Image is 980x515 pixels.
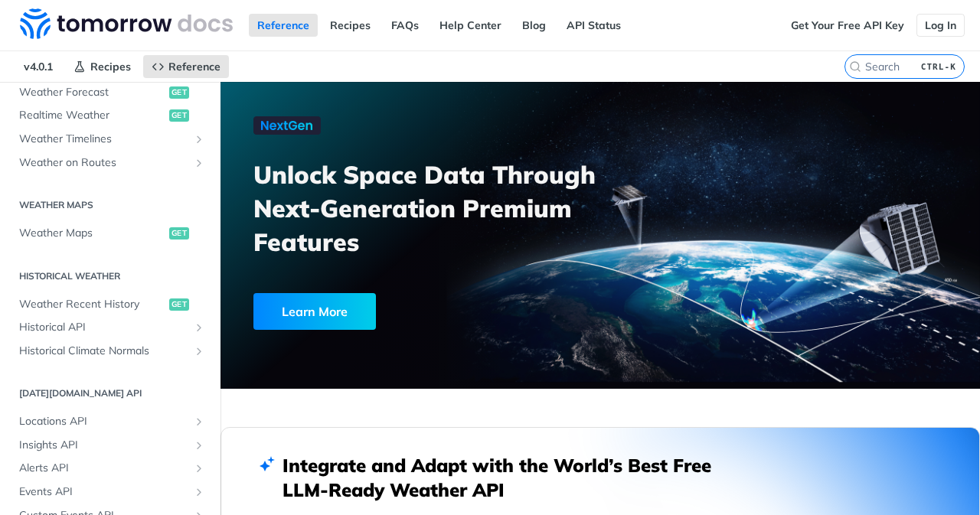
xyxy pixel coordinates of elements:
[11,434,209,457] a: Insights APIShow subpages for Insights API
[168,60,220,73] span: Reference
[19,108,165,123] span: Realtime Weather
[11,316,209,339] a: Historical APIShow subpages for Historical API
[11,222,209,245] a: Weather Mapsget
[20,8,233,39] img: Tomorrow.io Weather API Docs
[514,14,554,37] a: Blog
[193,486,205,498] button: Show subpages for Events API
[19,344,189,359] span: Historical Climate Normals
[19,85,165,100] span: Weather Forecast
[193,416,205,428] button: Show subpages for Locations API
[782,14,913,37] a: Get Your Free API Key
[193,462,205,474] button: Show subpages for Alerts API
[65,55,139,78] a: Recipes
[253,158,617,259] h3: Unlock Space Data Through Next-Generation Premium Features
[11,340,209,363] a: Historical Climate NormalsShow subpages for Historical Climate Normals
[11,457,209,480] a: Alerts APIShow subpages for Alerts API
[322,14,379,37] a: Recipes
[383,14,427,37] a: FAQs
[11,410,209,433] a: Locations APIShow subpages for Locations API
[19,132,189,147] span: Weather Timelines
[19,461,189,476] span: Alerts API
[19,226,165,241] span: Weather Maps
[169,227,189,240] span: get
[249,14,318,37] a: Reference
[15,55,61,78] span: v4.0.1
[11,386,209,400] h2: [DATE][DOMAIN_NAME] API
[169,298,189,311] span: get
[19,297,165,312] span: Weather Recent History
[193,133,205,145] button: Show subpages for Weather Timelines
[143,55,229,78] a: Reference
[11,293,209,316] a: Weather Recent Historyget
[193,157,205,169] button: Show subpages for Weather on Routes
[11,269,209,283] h2: Historical Weather
[11,128,209,151] a: Weather TimelinesShow subpages for Weather Timelines
[193,439,205,451] button: Show subpages for Insights API
[19,155,189,171] span: Weather on Routes
[11,481,209,504] a: Events APIShow subpages for Events API
[11,198,209,212] h2: Weather Maps
[253,293,544,330] a: Learn More
[916,14,965,37] a: Log In
[169,86,189,99] span: get
[11,152,209,174] a: Weather on RoutesShow subpages for Weather on Routes
[431,14,510,37] a: Help Center
[917,59,960,74] kbd: CTRL-K
[11,81,209,104] a: Weather Forecastget
[11,104,209,127] a: Realtime Weatherget
[169,109,189,122] span: get
[19,484,189,500] span: Events API
[19,414,189,429] span: Locations API
[283,453,734,502] h2: Integrate and Adapt with the World’s Best Free LLM-Ready Weather API
[558,14,629,37] a: API Status
[253,116,321,135] img: NextGen
[193,345,205,357] button: Show subpages for Historical Climate Normals
[849,60,861,73] svg: Search
[253,293,376,330] div: Learn More
[193,321,205,334] button: Show subpages for Historical API
[19,438,189,453] span: Insights API
[90,60,131,73] span: Recipes
[19,320,189,335] span: Historical API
